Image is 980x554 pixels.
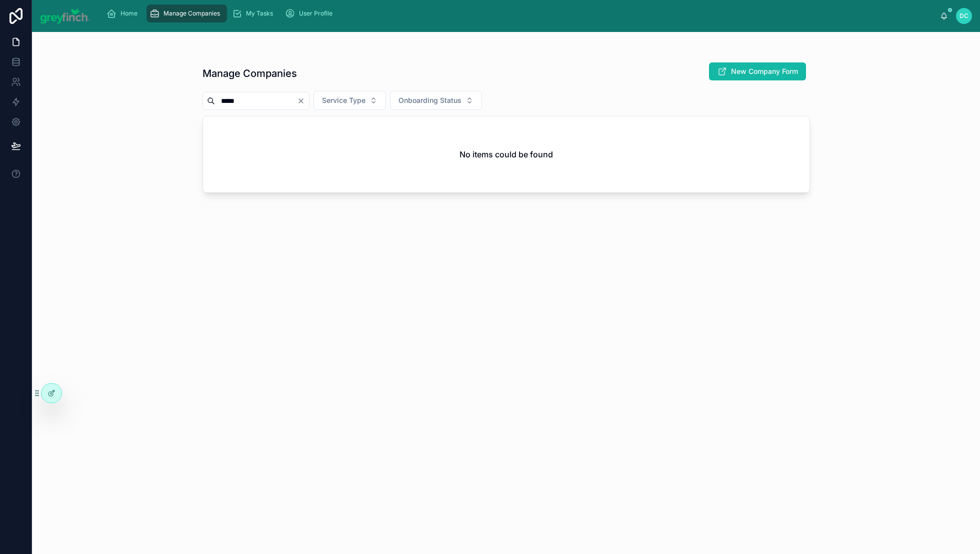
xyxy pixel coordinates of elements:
[297,97,309,105] button: Clear
[98,2,940,24] div: scrollable content
[163,9,220,17] span: Manage Companies
[709,62,806,80] button: New Company Form
[202,66,297,80] h1: Manage Companies
[229,4,280,22] a: My Tasks
[398,95,461,105] span: Onboarding Status
[390,91,482,110] button: Select Button
[959,12,968,20] span: DC
[40,8,90,24] img: App logo
[459,148,553,160] h2: No items could be found
[299,9,332,17] span: User Profile
[731,66,798,76] span: New Company Form
[313,91,386,110] button: Select Button
[120,9,137,17] span: Home
[246,9,273,17] span: My Tasks
[103,4,144,22] a: Home
[282,4,339,22] a: User Profile
[146,4,227,22] a: Manage Companies
[322,95,365,105] span: Service Type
